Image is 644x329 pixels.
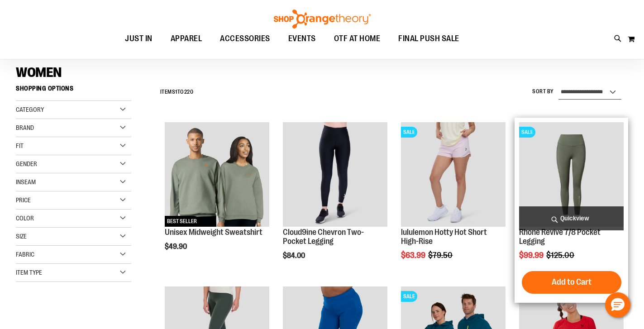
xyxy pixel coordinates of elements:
[401,228,487,246] a: lululemon Hotty Hot Short High-Rise
[325,29,390,49] a: OTF AT HOME
[522,271,621,294] button: Add to Cart
[171,29,202,49] span: APPAREL
[272,10,372,29] img: Shop Orangetheory
[16,196,31,204] span: Price
[165,122,269,227] img: Unisex Midweight Sweatshirt
[283,252,306,260] span: $84.00
[334,29,381,49] span: OTF AT HOME
[160,118,274,273] div: product
[165,243,188,251] span: $49.90
[125,29,153,49] span: JUST IN
[401,127,417,138] span: SALE
[401,122,506,227] img: lululemon Hotty Hot Short High-Rise
[401,251,427,260] span: $63.99
[279,29,325,49] a: EVENTS
[220,29,270,49] span: ACCESSORIES
[515,118,628,302] div: product
[283,122,387,228] a: Cloud9ine Chevron Two-Pocket Legging
[162,29,211,49] a: APPAREL
[16,233,27,240] span: Size
[16,65,62,80] span: WOMEN
[165,122,269,228] a: Unisex Midweight SweatshirtBEST SELLER
[116,29,162,49] a: JUST IN
[398,29,459,49] span: FINAL PUSH SALE
[184,89,194,95] span: 220
[519,122,624,227] img: Rhone Revive 7/8 Pocket Legging
[519,228,601,246] a: Rhone Revive 7/8 Pocket Legging
[278,118,392,282] div: product
[16,215,34,222] span: Color
[389,29,468,49] a: FINAL PUSH SALE
[546,251,576,260] span: $125.00
[16,269,42,276] span: Item Type
[283,228,364,246] a: Cloud9ine Chevron Two-Pocket Legging
[16,124,34,131] span: Brand
[211,29,279,49] a: ACCESSORIES
[519,251,545,260] span: $99.99
[401,122,506,228] a: lululemon Hotty Hot Short High-RiseSALE
[519,206,624,230] a: Quickview
[160,85,194,99] h2: Items to
[519,122,624,228] a: Rhone Revive 7/8 Pocket LeggingSALE
[401,291,417,302] span: SALE
[396,118,510,282] div: product
[165,216,199,227] span: BEST SELLER
[16,178,36,186] span: Inseam
[428,251,454,260] span: $79.50
[519,127,535,138] span: SALE
[16,160,37,167] span: Gender
[532,88,554,95] label: Sort By
[16,142,24,149] span: Fit
[175,89,177,95] span: 1
[16,81,131,101] strong: Shopping Options
[552,277,592,287] span: Add to Cart
[288,29,316,49] span: EVENTS
[16,251,34,258] span: Fabric
[165,228,262,237] a: Unisex Midweight Sweatshirt
[283,122,387,227] img: Cloud9ine Chevron Two-Pocket Legging
[16,106,44,113] span: Category
[605,292,630,318] button: Hello, have a question? Let’s chat.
